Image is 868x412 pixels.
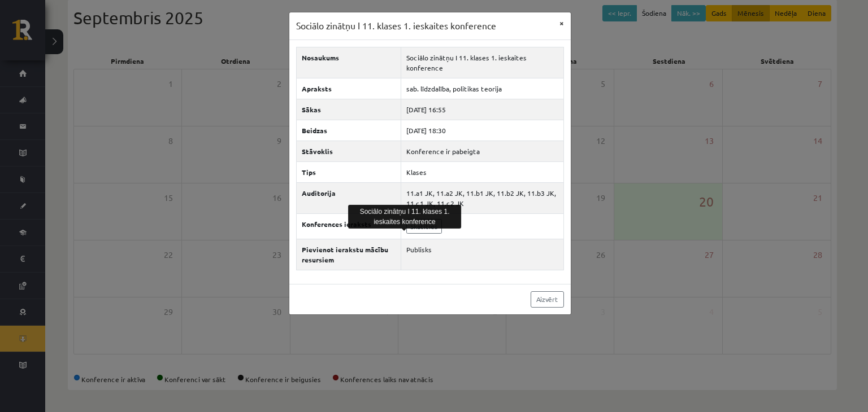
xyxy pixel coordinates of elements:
[296,141,401,161] th: Stāvoklis
[401,182,563,213] td: 11.a1 JK, 11.a2 JK, 11.b1 JK, 11.b2 JK, 11.b3 JK, 11.c1 JK, 11.c2 JK
[531,291,564,308] a: Aizvērt
[401,141,563,161] td: Konference ir pabeigta
[296,213,401,239] th: Konferences ieraksts
[296,182,401,213] th: Auditorija
[401,78,563,99] td: sab. līdzdalība, politikas teorija
[553,12,571,34] button: ×
[296,161,401,182] th: Tips
[401,239,563,270] td: Publisks
[296,47,401,78] th: Nosaukums
[401,161,563,182] td: Klases
[296,78,401,99] th: Apraksts
[296,120,401,141] th: Beidzas
[401,120,563,141] td: [DATE] 18:30
[296,19,496,33] h3: Sociālo zinātņu I 11. klases 1. ieskaites konference
[401,47,563,78] td: Sociālo zinātņu I 11. klases 1. ieskaites konference
[296,239,401,270] th: Pievienot ierakstu mācību resursiem
[401,99,563,120] td: [DATE] 16:55
[348,205,461,229] div: Sociālo zinātņu I 11. klases 1. ieskaites konference
[296,99,401,120] th: Sākas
